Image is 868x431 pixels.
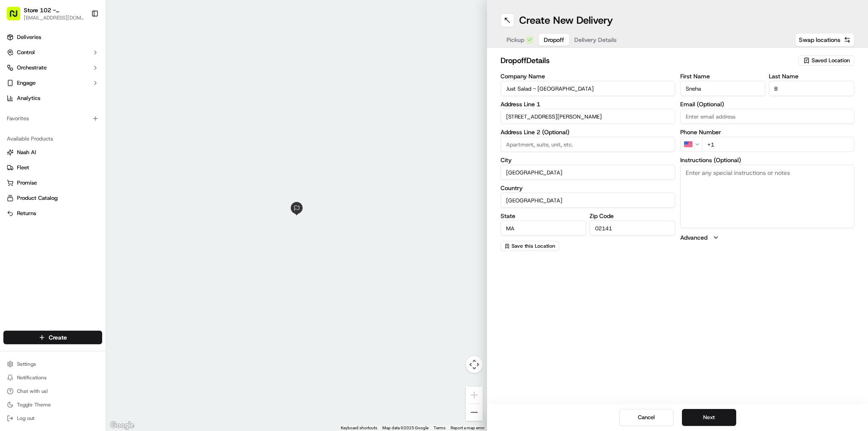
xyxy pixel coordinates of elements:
[501,165,675,180] input: Enter city
[17,194,58,202] span: Product Catalog
[680,73,766,79] label: First Name
[382,425,428,430] span: Map data ©2025 Google
[3,61,102,75] button: Orchestrate
[501,109,675,124] input: Enter address
[108,420,136,431] img: Google
[682,409,736,426] button: Next
[17,49,35,56] span: Control
[3,358,102,370] button: Settings
[451,425,484,430] a: Report a map error
[17,164,29,171] span: Fleet
[7,179,99,187] a: Promise
[769,81,854,96] input: Enter last name
[144,83,154,94] button: Start new chat
[3,112,102,125] div: Favorites
[501,137,675,152] input: Apartment, suite, unit, etc.
[501,55,793,66] h2: dropoff Details
[619,409,673,426] button: Cancel
[680,233,707,242] label: Advanced
[3,91,102,105] a: Analytics
[506,36,524,44] span: Pickup
[68,119,139,135] a: 💻API Documentation
[812,57,850,64] span: Saved Location
[17,33,41,41] span: Deliveries
[108,420,136,431] a: Open this area in Google Maps (opens a new window)
[3,161,102,174] button: Fleet
[17,64,47,72] span: Orchestrate
[17,94,40,102] span: Analytics
[7,210,99,217] a: Returns
[501,81,675,96] input: Enter company name
[3,3,88,24] button: Store 102 - [GEOGRAPHIC_DATA] (Just Salad)[EMAIL_ADDRESS][DOMAIN_NAME]
[574,36,617,44] span: Delivery Details
[3,30,102,44] a: Deliveries
[680,101,855,107] label: Email (Optional)
[72,124,78,130] div: 💻
[3,76,102,90] button: Engage
[3,207,102,220] button: Returns
[8,124,15,130] div: 📗
[3,176,102,190] button: Promise
[501,185,675,191] label: Country
[84,144,103,150] span: Pylon
[3,331,102,344] button: Create
[24,6,84,14] button: Store 102 - [GEOGRAPHIC_DATA] (Just Salad)
[512,243,555,249] span: Save this Location
[24,14,84,21] button: [EMAIL_ADDRESS][DOMAIN_NAME]
[466,356,483,373] button: Map camera controls
[501,241,559,251] button: Save this Location
[544,36,564,44] span: Dropoff
[466,404,483,421] button: Zoom out
[17,210,36,217] span: Returns
[80,123,136,131] span: API Documentation
[3,385,102,397] button: Chat with us!
[17,149,36,156] span: Nash AI
[17,179,37,187] span: Promise
[29,89,107,96] div: We're available if you need us!
[3,191,102,205] button: Product Catalog
[17,361,36,367] span: Settings
[795,33,854,47] button: Swap locations
[17,123,65,131] span: Knowledge Base
[3,132,102,146] div: Available Products
[702,137,855,152] input: Enter phone number
[22,55,153,64] input: Got a question? Start typing here...
[798,55,854,66] button: Saved Location
[466,387,483,403] button: Zoom in
[680,157,855,163] label: Instructions (Optional)
[3,372,102,384] button: Notifications
[799,36,840,44] span: Swap locations
[7,164,99,171] a: Fleet
[17,401,51,408] span: Toggle Theme
[501,157,675,163] label: City
[501,221,586,236] input: Enter state
[590,221,675,236] input: Enter zip code
[8,34,154,47] p: Welcome 👋
[3,46,102,59] button: Control
[17,415,34,422] span: Log out
[8,8,25,25] img: Nash
[680,109,855,124] input: Enter email address
[434,425,445,430] a: Terms (opens in new tab)
[680,233,855,242] button: Advanced
[17,388,48,395] span: Chat with us!
[341,425,377,431] button: Keyboard shortcuts
[3,399,102,411] button: Toggle Theme
[501,129,675,135] label: Address Line 2 (Optional)
[29,81,139,89] div: Start new chat
[519,14,613,27] h1: Create New Delivery
[501,73,675,79] label: Company Name
[3,146,102,159] button: Nash AI
[769,73,854,79] label: Last Name
[590,213,675,219] label: Zip Code
[7,194,99,202] a: Product Catalog
[60,143,103,150] a: Powered byPylon
[501,101,675,107] label: Address Line 1
[49,333,67,342] span: Create
[680,81,766,96] input: Enter first name
[680,129,855,135] label: Phone Number
[501,213,586,219] label: State
[501,193,675,208] input: Enter country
